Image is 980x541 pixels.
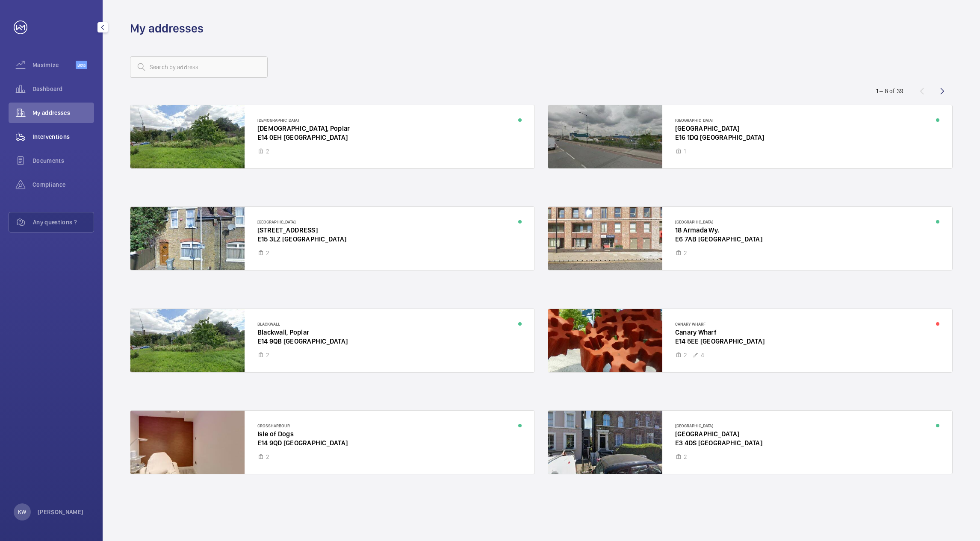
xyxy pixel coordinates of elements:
[33,218,94,226] span: Any questions ?
[32,180,94,189] span: Compliance
[32,61,76,69] span: Maximize
[76,61,87,69] span: Beta
[32,85,94,93] span: Dashboard
[130,21,204,36] h1: My addresses
[876,87,903,95] div: 1 – 8 of 39
[130,56,268,78] input: Search by address
[32,132,94,141] span: Interventions
[18,508,26,516] p: KW
[38,508,84,516] p: [PERSON_NAME]
[32,156,94,165] span: Documents
[32,109,94,117] span: My addresses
